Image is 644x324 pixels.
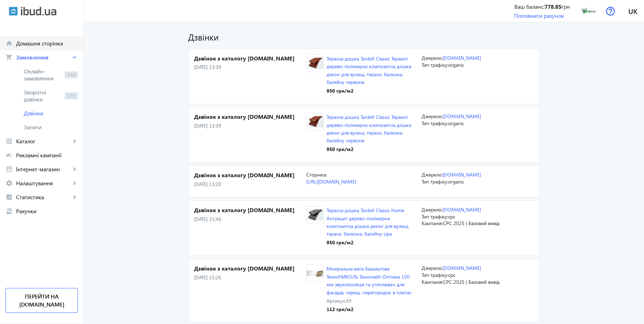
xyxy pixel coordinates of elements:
[327,55,411,85] a: Терасна дошка TardeX Classic Теракот дерево-полімерна композитна дошка декінг для вулиці, тераси,...
[422,55,443,61] span: Джерело:
[194,113,306,121] h4: Дзвінок з каталогу [DOMAIN_NAME]
[422,178,448,185] span: Тип трафіку:
[71,166,78,173] mat-icon: keyboard_arrow_right
[65,71,78,78] span: 146
[194,122,306,129] p: [DATE] 13:39
[443,265,481,271] a: [DOMAIN_NAME]
[194,206,306,214] h4: Дзвінок з каталогу [DOMAIN_NAME]
[443,206,481,213] a: [DOMAIN_NAME]
[307,208,323,222] img: 5d5d30f844a999746-classic-h-grafit-2.jpg
[307,266,323,281] img: 1124364050d13033f67621213597957-0afb294bc5.jpg
[443,55,481,61] a: [DOMAIN_NAME]
[71,180,78,187] mat-icon: keyboard_arrow_right
[16,180,71,187] span: Налаштування
[443,171,481,178] a: [DOMAIN_NAME]
[306,178,356,185] a: [URL][DOMAIN_NAME]
[443,113,481,120] a: [DOMAIN_NAME]
[448,272,455,278] span: cpc
[422,171,443,178] span: Джерело:
[194,64,306,71] p: [DATE] 13:39
[443,220,500,226] span: CPC 2025 | Базовий вивід
[194,181,306,188] p: [DATE] 13:20
[6,208,13,215] mat-icon: receipt_long
[443,279,500,285] span: CPC 2025 | Базовий вивід
[327,146,416,153] div: 950 грн /м2
[422,213,448,220] span: Тип трафіку:
[6,180,13,187] mat-icon: settings
[194,171,306,179] h4: Дзвінок з каталогу [DOMAIN_NAME]
[628,7,637,15] span: uk
[16,152,78,159] span: Рекламні кампанії
[16,166,71,173] span: Інтернет-магазин
[346,297,351,304] span: 39
[422,120,448,127] span: Тип трафіку:
[71,54,78,61] mat-icon: keyboard_arrow_right
[194,216,306,223] p: [DATE] 21:46
[448,213,455,220] span: cpc
[306,171,416,178] p: Сторінка:
[6,152,13,159] mat-icon: campaign
[422,279,443,285] span: Кампанія:
[65,92,78,99] span: 175
[514,3,570,10] div: Ваш баланс: грн
[6,138,13,145] mat-icon: grid_view
[422,113,443,120] span: Джерело:
[606,7,615,16] img: help.svg
[194,55,306,62] h4: Дзвінок з каталогу [DOMAIN_NAME]
[448,178,464,185] span: organic
[16,40,78,47] span: Домашня сторінка
[327,87,416,94] div: 950 грн /м2
[327,297,346,304] span: Артикул:
[422,62,448,68] span: Тип трафіку:
[71,194,78,201] mat-icon: keyboard_arrow_right
[71,138,78,145] mat-icon: keyboard_arrow_right
[24,124,78,131] span: Запити
[188,31,540,43] h1: Дзвінки
[16,208,78,215] span: Рахунки
[16,138,71,145] span: Каталог
[6,166,13,173] mat-icon: storefront
[307,56,323,71] img: 5d5d30f7426203650-classic-terrakot.jpg
[24,110,78,117] span: Дзвінки
[327,265,411,295] a: Мінеральна вата базальтова ТехноНИКОЛЬ Технолайт Оптима 100 мм звукоізоляція та утеплювач для фас...
[327,239,416,246] div: 950 грн /м2
[327,114,411,144] a: Терасна дошка TardeX Classic Теракот дерево-полімерна композитна дошка декінг для вулиці, тераси,...
[307,115,323,129] img: 5d5d30f7426203650-classic-terrakot.jpg
[194,265,306,272] h4: Дзвінок з каталогу [DOMAIN_NAME]
[514,12,564,19] a: Поповнити рахунок
[24,89,62,103] span: Зворотні дзвінки
[448,62,464,68] span: organic
[6,194,13,201] mat-icon: analytics
[422,272,448,278] span: Тип трафіку:
[6,288,78,313] a: Перейти на [DOMAIN_NAME]
[327,306,416,313] div: 112 грн /м2
[16,54,71,61] span: Замовлення
[194,274,306,281] p: [DATE] 15:26
[422,206,443,213] span: Джерело:
[24,68,62,82] span: Онлайн-замовлення
[6,54,13,61] mat-icon: shopping_cart
[422,220,443,226] span: Кампанія:
[16,194,71,201] span: Статистика
[327,207,409,237] a: Терасна дошка TardeX Classic Home Антрацит дерево-полімерна композитна дошка декінг для вулиці, т...
[21,7,56,16] img: ibud_text.svg
[580,3,596,19] img: 1139264de1bafb850c0202008924078-3e1bec1cf3.png
[6,40,13,47] mat-icon: home
[9,7,18,16] img: ibud.svg
[422,265,443,271] span: Джерело:
[544,3,561,10] b: 778.85
[448,120,464,127] span: organic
